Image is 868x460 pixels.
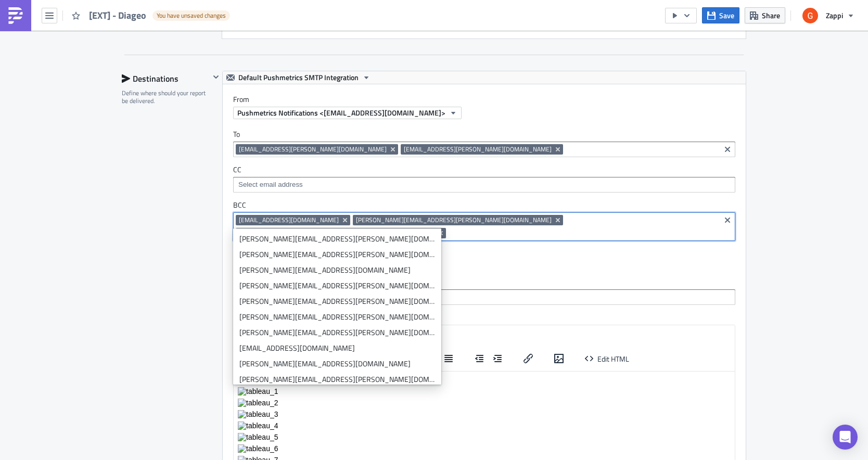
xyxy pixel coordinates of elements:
[239,312,435,322] div: [PERSON_NAME][EMAIL_ADDRESS][PERSON_NAME][DOMAIN_NAME]
[239,249,435,260] div: [PERSON_NAME][EMAIL_ADDRESS][PERSON_NAME][DOMAIN_NAME]
[7,7,24,24] img: PushMetrics
[233,200,735,210] label: BCC
[233,313,735,322] label: Message
[719,10,734,21] span: Save
[239,216,339,224] span: [EMAIL_ADDRESS][DOMAIN_NAME]
[4,73,45,81] img: tableau_6
[389,144,398,155] button: Remove Tag
[239,265,435,275] div: [PERSON_NAME][EMAIL_ADDRESS][DOMAIN_NAME]
[745,7,785,23] button: Share
[702,7,739,23] button: Save
[762,10,780,21] span: Share
[233,165,735,174] label: CC
[223,71,374,84] button: Default Pushmetrics SMTP Integration
[4,84,45,93] img: tableau_7
[4,4,497,12] p: Please see your Zappi update below.
[550,351,568,366] button: Insert/edit image
[233,107,462,119] button: Pushmetrics Notifications <[EMAIL_ADDRESS][DOMAIN_NAME]>
[519,351,537,366] button: Insert/edit link
[581,351,633,366] button: Edit HTML
[239,359,435,369] div: [PERSON_NAME][EMAIL_ADDRESS][DOMAIN_NAME]
[4,50,45,58] img: tableau_4
[210,71,222,83] button: Hide content
[239,280,435,291] div: [PERSON_NAME][EMAIL_ADDRESS][PERSON_NAME][DOMAIN_NAME]
[833,425,858,450] div: Open Intercom Messenger
[239,296,435,306] div: [PERSON_NAME][EMAIL_ADDRESS][PERSON_NAME][DOMAIN_NAME]
[404,145,552,154] span: [EMAIL_ADDRESS][PERSON_NAME][DOMAIN_NAME]
[554,215,563,225] button: Remove Tag
[597,353,629,364] span: Edit HTML
[233,130,735,139] label: To
[239,343,435,353] div: [EMAIL_ADDRESS][DOMAIN_NAME]
[341,215,350,225] button: Remove Tag
[89,9,147,21] span: [EXT] - Diageo
[237,107,445,118] span: Pushmetrics Notifications <[EMAIL_ADDRESS][DOMAIN_NAME]>
[554,144,563,155] button: Remove Tag
[233,95,746,104] label: From
[239,145,387,154] span: [EMAIL_ADDRESS][PERSON_NAME][DOMAIN_NAME]
[4,4,497,104] body: Rich Text Area. Press ALT-0 for help.
[437,228,446,238] button: Remove Tag
[238,71,359,84] span: Default Pushmetrics SMTP Integration
[4,61,45,70] img: tableau_5
[801,7,819,24] img: Avatar
[236,180,732,190] input: Select em ail add ress
[233,277,735,287] label: Subject
[796,4,860,27] button: Zappi
[239,234,435,244] div: [PERSON_NAME][EMAIL_ADDRESS][PERSON_NAME][DOMAIN_NAME]
[239,374,435,385] div: [PERSON_NAME][EMAIL_ADDRESS][PERSON_NAME][DOMAIN_NAME]
[489,351,506,366] button: Increase indent
[721,214,734,226] button: Clear selected items
[233,228,441,385] ul: selectable options
[470,351,488,366] button: Decrease indent
[4,16,45,24] img: tableau_1
[440,351,457,366] button: Justify
[239,327,435,338] div: [PERSON_NAME][EMAIL_ADDRESS][PERSON_NAME][DOMAIN_NAME]
[122,89,210,105] div: Define where should your report be delivered.
[4,39,45,47] img: tableau_3
[4,27,45,35] img: tableau_2
[356,216,552,224] span: [PERSON_NAME][EMAIL_ADDRESS][PERSON_NAME][DOMAIN_NAME]
[721,143,734,156] button: Clear selected items
[157,11,226,20] span: You have unsaved changes
[826,10,843,21] span: Zappi
[122,71,210,86] div: Destinations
